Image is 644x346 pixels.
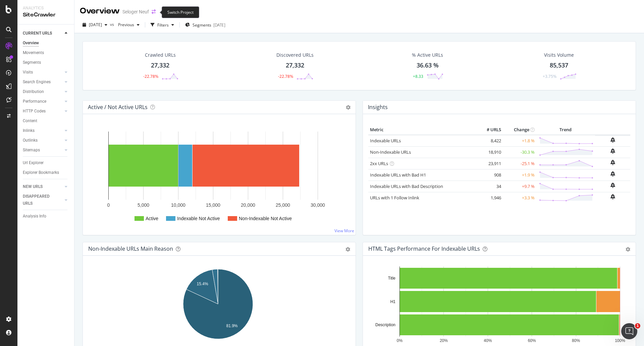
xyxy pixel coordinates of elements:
div: Segments [23,59,41,66]
a: Outlinks [23,137,63,144]
h4: Active / Not Active URLs [88,103,148,112]
div: +3.75% [543,73,556,79]
div: gear [345,247,350,252]
text: 60% [528,338,536,343]
div: bell-plus [610,171,615,177]
div: Outlinks [23,137,38,144]
svg: A chart. [368,266,628,344]
div: bell-plus [610,194,615,199]
td: +3.3 % [503,192,536,203]
div: CURRENT URLS [23,30,52,37]
div: Visits Volume [544,52,574,58]
div: bell-plus [610,137,615,143]
div: Visits [23,69,33,76]
div: 27,332 [286,61,304,70]
div: Filters [157,22,169,28]
div: [DATE] [213,22,225,28]
div: Distribution [23,88,44,95]
a: Movements [23,49,69,56]
text: 5,000 [138,202,149,208]
div: DISAPPEARED URLS [23,193,57,207]
i: Options [346,105,351,110]
div: Discovered URLs [276,52,314,58]
text: H1 [390,299,396,304]
div: NEW URLS [23,183,43,190]
div: % Active URLs [412,52,443,58]
text: Non-Indexable Not Active [239,216,292,221]
a: 2xx URLs [370,160,388,166]
div: Analytics [23,5,69,11]
div: Switch Project [162,6,199,18]
a: Sitemaps [23,147,63,154]
td: 18,910 [476,146,503,158]
td: -30.3 % [503,146,536,158]
div: Analysis Info [23,213,46,220]
svg: A chart. [88,125,350,230]
a: Visits [23,69,63,76]
div: 27,332 [151,61,169,70]
iframe: Intercom live chat [621,323,637,339]
td: +9.7 % [503,181,536,192]
svg: A chart. [88,266,348,344]
span: Previous [115,22,134,28]
a: Url Explorer [23,159,69,166]
text: 81.9% [226,324,238,328]
span: Segments [193,22,211,28]
a: NEW URLS [23,183,63,190]
div: bell-plus [610,160,615,165]
text: Active [146,216,158,221]
a: Non-Indexable URLs [370,149,411,155]
a: URLs with 1 Follow Inlink [370,195,419,201]
span: 2025 Sep. 28th [89,22,102,28]
text: 20% [440,338,448,343]
a: HTTP Codes [23,108,63,115]
text: 100% [615,338,625,343]
td: 8,422 [476,135,503,147]
text: Title [388,276,396,281]
div: -22.78% [278,73,293,79]
div: Search Engines [23,79,51,86]
div: Overview [80,5,120,17]
td: 23,911 [476,158,503,169]
div: Performance [23,98,46,105]
a: Overview [23,40,69,47]
div: bell-plus [610,183,615,188]
text: 30,000 [311,202,325,208]
text: 0 [107,202,110,208]
a: Inlinks [23,127,63,134]
div: Inlinks [23,127,35,134]
div: Seloger Neuf [122,8,149,15]
text: 15,000 [206,202,220,208]
div: arrow-right-arrow-left [152,9,156,14]
a: Segments [23,59,69,66]
td: 908 [476,169,503,181]
th: # URLS [476,125,503,135]
a: Indexable URLs with Bad Description [370,183,443,189]
div: gear [626,247,630,252]
button: Segments[DATE] [182,19,228,30]
text: 15.4% [197,281,208,286]
td: 1,946 [476,192,503,203]
a: Distribution [23,88,63,95]
a: Analysis Info [23,213,69,220]
span: vs [110,21,115,27]
div: HTML Tags Performance for Indexable URLs [368,245,480,252]
text: 0% [397,338,403,343]
td: -25.1 % [503,158,536,169]
text: Indexable Not Active [177,216,220,221]
text: 20,000 [241,202,255,208]
div: Content [23,117,37,125]
a: Content [23,117,69,125]
a: CURRENT URLS [23,30,63,37]
div: Sitemaps [23,147,40,154]
div: Explorer Bookmarks [23,169,59,176]
text: 10,000 [171,202,185,208]
th: Trend [536,125,595,135]
text: 40% [484,338,492,343]
td: 34 [476,181,503,192]
div: 85,537 [550,61,568,70]
a: DISAPPEARED URLS [23,193,63,207]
